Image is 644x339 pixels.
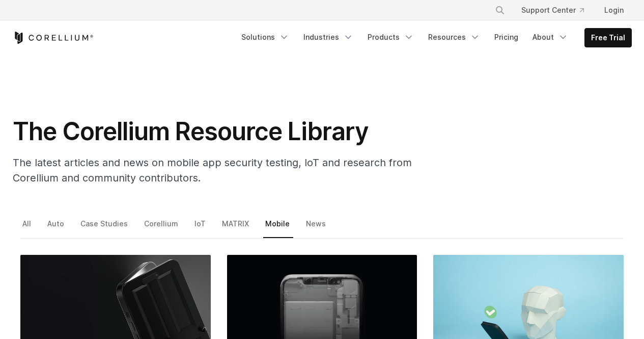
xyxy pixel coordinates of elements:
a: Corellium [142,217,182,238]
a: Login [596,1,632,19]
a: Industries [297,28,359,46]
div: Navigation Menu [483,1,632,19]
div: Navigation Menu [235,28,632,47]
a: Free Trial [585,29,631,47]
a: Pricing [488,28,524,46]
a: About [526,28,574,46]
a: IoT [192,217,209,238]
a: Mobile [263,217,293,238]
span: The latest articles and news on mobile app security testing, IoT and research from Corellium and ... [13,157,412,184]
a: Products [361,28,420,46]
a: MATRIX [220,217,253,238]
a: Resources [422,28,486,46]
a: Support Center [513,1,592,19]
h1: The Corellium Resource Library [13,116,420,147]
a: All [20,217,35,238]
a: Auto [45,217,68,238]
a: Corellium Home [13,32,94,44]
button: Search [491,1,509,19]
a: News [304,217,329,238]
a: Solutions [235,28,295,46]
a: Case Studies [78,217,131,238]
